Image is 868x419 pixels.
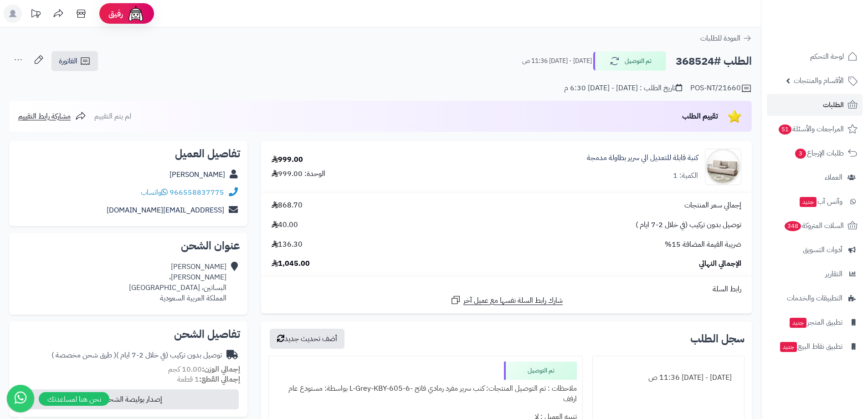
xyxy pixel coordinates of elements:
div: [DATE] - [DATE] 11:36 ص [598,369,739,387]
span: 51 [779,124,791,134]
span: جديد [800,197,817,207]
span: المراجعات والأسئلة [778,123,844,135]
a: [PERSON_NAME] [169,169,225,180]
span: العودة للطلبات [700,33,740,44]
span: جديد [780,342,797,352]
a: وآتس آبجديد [767,191,863,212]
a: العودة للطلبات [700,33,752,44]
span: التقارير [825,268,842,280]
img: 1747814164-1-90x90.jpg [705,149,741,185]
div: الوحدة: 999.00 [272,169,325,179]
span: 348 [785,221,801,231]
small: 10.00 كجم [168,364,240,375]
span: مشاركة رابط التقييم [18,111,71,122]
span: توصيل بدون تركيب (في خلال 2-7 ايام ) [636,220,741,230]
div: ملاحظات : تم التوصيل المنتجات: كنب سرير مفرد رمادي فاتح -L-Grey-KBY-605-6 بواسطة: مستودع عام ارفف [274,380,576,408]
a: تطبيق نقاط البيعجديد [767,336,863,357]
a: تطبيق المتجرجديد [767,311,863,333]
span: التطبيقات والخدمات [787,292,842,305]
span: ضريبة القيمة المضافة 15% [665,239,741,250]
span: طلبات الإرجاع [794,147,844,160]
span: أدوات التسويق [803,243,842,256]
h3: سجل الطلب [690,333,745,344]
span: إجمالي سعر المنتجات [684,200,741,211]
a: أدوات التسويق [767,239,863,261]
a: واتساب [141,187,168,198]
span: ( طرق شحن مخصصة ) [51,350,116,361]
span: 40.00 [272,220,298,230]
div: [PERSON_NAME] [PERSON_NAME]، البساتين، [GEOGRAPHIC_DATA] المملكة العربية السعودية [129,262,226,303]
strong: إجمالي القطع: [199,374,240,385]
a: طلبات الإرجاع3 [767,142,863,164]
span: تطبيق المتجر [789,316,842,329]
img: ai-face.png [127,5,145,23]
div: رابط السلة [265,284,748,295]
div: 999.00 [272,155,303,165]
small: [DATE] - [DATE] 11:36 ص [522,57,592,66]
div: تاريخ الطلب : [DATE] - [DATE] 6:30 م [564,83,682,93]
a: السلات المتروكة348 [767,215,863,237]
span: لم يتم التقييم [94,111,131,122]
a: التطبيقات والخدمات [767,287,863,309]
a: التقارير [767,263,863,285]
span: الإجمالي النهائي [699,259,741,269]
button: أضف تحديث جديد [270,329,344,349]
span: الأقسام والمنتجات [794,74,844,87]
h2: الطلب #368524 [676,52,752,71]
span: الطلبات [823,98,844,111]
a: [EMAIL_ADDRESS][DOMAIN_NAME] [107,205,224,216]
span: الفاتورة [59,56,77,67]
span: السلات المتروكة [784,219,844,232]
div: توصيل بدون تركيب (في خلال 2-7 ايام ) [51,350,222,361]
h2: عنوان الشحن [16,240,240,251]
a: تحديثات المنصة [24,5,47,25]
span: رفيق [108,8,123,19]
a: العملاء [767,166,863,188]
h2: تفاصيل الشحن [16,329,240,340]
a: شارك رابط السلة نفسها مع عميل آخر [450,295,563,306]
div: الكمية: 1 [673,171,698,181]
a: 966558837775 [169,187,224,198]
a: الطلبات [767,94,863,116]
div: تم التوصيل [504,362,577,380]
span: وآتس آب [799,195,842,208]
span: 1,045.00 [272,259,310,269]
button: إصدار بوليصة الشحن [15,389,239,409]
span: شارك رابط السلة نفسها مع عميل آخر [463,295,563,306]
span: 3 [795,149,806,159]
small: 1 قطعة [177,374,240,385]
h2: تفاصيل العميل [16,148,240,159]
span: 136.30 [272,239,303,250]
span: العملاء [825,171,842,184]
a: لوحة التحكم [767,46,863,67]
span: جديد [790,318,806,328]
span: تقييم الطلب [682,111,718,122]
button: تم التوصيل [593,52,666,71]
span: تطبيق نقاط البيع [779,340,842,353]
span: 868.70 [272,200,303,211]
a: المراجعات والأسئلة51 [767,118,863,140]
a: مشاركة رابط التقييم [18,111,86,122]
div: POS-NT/21660 [690,83,752,94]
img: logo-2.png [806,26,859,45]
strong: إجمالي الوزن: [202,364,240,375]
a: الفاتورة [51,51,98,71]
span: لوحة التحكم [810,50,844,63]
a: كنبة قابلة للتعديل الي سرير بطاولة مدمجة [587,153,698,163]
